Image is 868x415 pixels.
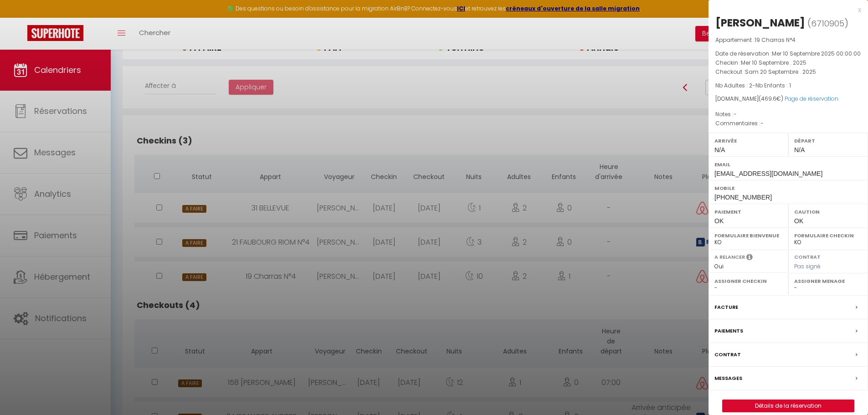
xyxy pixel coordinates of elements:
[714,194,772,201] span: [PHONE_NUMBER]
[723,400,854,412] a: Détails de la réservation
[715,15,805,30] div: [PERSON_NAME]
[715,36,861,45] p: Appartement :
[794,262,821,270] span: Pas signé
[722,400,854,412] button: Détails de la réservation
[714,277,782,286] label: Assigner Checkin
[714,253,745,261] label: A relancer
[761,95,776,102] span: 469.6
[807,17,848,30] span: ( )
[715,67,861,77] p: Checkout :
[714,184,862,193] label: Mobile
[714,170,822,177] span: [EMAIL_ADDRESS][DOMAIN_NAME]
[715,110,861,119] p: Notes :
[734,110,737,118] span: -
[794,253,821,259] label: Contrat
[785,95,838,102] a: Page de réservation
[714,374,742,383] label: Messages
[714,136,782,145] label: Arrivée
[715,58,861,67] p: Checkin :
[714,350,741,359] label: Contrat
[714,160,862,169] label: Email
[794,217,803,225] span: OK
[7,4,35,31] button: Ouvrir le widget de chat LiveChat
[715,82,752,89] span: Nb Adultes : 2
[794,136,862,145] label: Départ
[746,253,753,263] i: Sélectionner OUI si vous souhaiter envoyer les séquences de messages post-checkout
[794,146,805,154] span: N/A
[714,146,725,154] span: N/A
[715,49,861,58] p: Date de réservation :
[741,59,806,67] span: Mer 10 Septembre . 2025
[715,81,861,90] p: -
[714,302,738,312] label: Facture
[811,18,844,29] span: 6710905
[760,119,764,127] span: -
[759,95,783,102] span: ( €)
[715,119,861,128] p: Commentaires :
[745,68,816,76] span: Sam 20 Septembre . 2025
[794,207,862,216] label: Caution
[755,82,791,89] span: Nb Enfants : 1
[755,36,796,44] span: 19 Charras N°4
[709,5,861,15] div: x
[794,277,862,286] label: Assigner Menage
[714,326,743,336] label: Paiements
[715,95,861,103] div: [DOMAIN_NAME]
[772,50,861,57] span: Mer 10 Septembre 2025 00:00:00
[794,231,862,240] label: Formulaire Checkin
[714,231,782,240] label: Formulaire Bienvenue
[714,207,782,216] label: Paiement
[714,217,724,225] span: OK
